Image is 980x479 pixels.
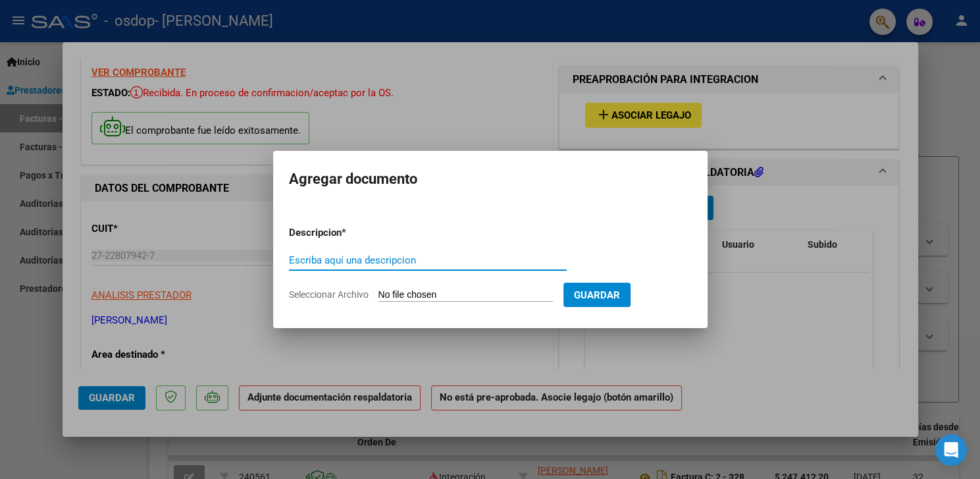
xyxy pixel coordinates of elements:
button: Guardar [563,283,631,307]
span: Seleccionar Archivo [289,289,369,300]
h2: Agregar documento [289,167,692,192]
span: Guardar [574,289,620,301]
p: Descripcion [289,225,410,240]
div: Open Intercom Messenger [935,434,967,466]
